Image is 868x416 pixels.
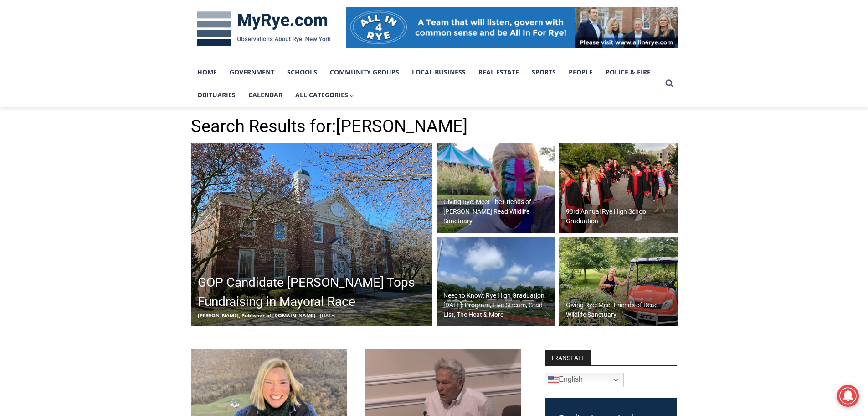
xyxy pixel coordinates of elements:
h2: GOP Candidate [PERSON_NAME] Tops Fundraising in Mayoral Race [198,273,430,311]
img: Rye High School graduation set-up 2022 [437,237,555,327]
img: MyRye.com [191,5,337,53]
a: Giving Rye: Meet The Friends of [PERSON_NAME] Read Wildlife Sanctuary [437,143,555,233]
div: "Chef [PERSON_NAME] omakase menu is nirvana for lovers of great Japanese food." [93,57,129,109]
a: GOP Candidate [PERSON_NAME] Tops Fundraising in Mayoral Race [PERSON_NAME], Publisher of [DOMAIN_... [191,143,432,326]
a: Schools [281,61,324,84]
h2: 93rd Annual Rye High School Graduation [566,207,675,226]
strong: TRANSLATE [545,350,591,365]
img: (PHOTO: Members of the Rye High School Class of 2024 walk the bridge before receiving their diplo... [559,143,678,233]
a: Giving Rye: Meet Friends of Read Wildlife Sanctuary [559,237,678,327]
a: Calendar [242,84,289,106]
a: Government [223,61,281,84]
button: View Search Form [661,75,678,92]
a: Need to Know: Rye High Graduation [DATE]: Program, Live Stream, Grad List, The Heat & More [437,237,555,327]
img: All in for Rye [346,7,678,48]
h2: Giving Rye: Meet Friends of Read Wildlife Sanctuary [566,300,675,320]
div: Apply Now <> summer and RHS senior internships available [230,0,431,89]
span: - [317,312,318,319]
button: Child menu of All Categories [289,84,361,106]
span: [DATE] [320,312,336,319]
nav: Primary Navigation [191,61,661,107]
span: [PERSON_NAME], Publisher of [DOMAIN_NAME] [198,312,315,319]
h2: Giving Rye: Meet The Friends of [PERSON_NAME] Read Wildlife Sanctuary [443,197,553,226]
a: English [545,373,624,387]
img: (PHOTO: Jana B. Seitz, board president at Friends of Read Wildlife Sanctuary. Contributed.) [437,143,555,233]
span: Open Tues. - Sun. [PHONE_NUMBER] [3,94,89,129]
a: Police & Fire [599,61,657,84]
a: Sports [525,61,562,84]
a: Community Groups [324,61,406,84]
img: Rye City Hall Rye, NY [191,143,432,326]
a: Local Business [406,61,472,84]
span: [PERSON_NAME] [336,116,467,136]
img: (PHOTO: Jana B. Seitz, board president at Friends of Read Wildlife Sanctuary battles against inva... [559,237,678,327]
a: 93rd Annual Rye High School Graduation [559,143,678,233]
a: Obituaries [191,84,242,106]
h2: Need to Know: Rye High Graduation [DATE]: Program, Live Stream, Grad List, The Heat & More [443,291,553,320]
a: Intern @ [DOMAIN_NAME] [219,89,442,114]
span: Intern @ [DOMAIN_NAME] [238,91,422,111]
a: Real Estate [472,61,525,84]
img: en [548,374,559,385]
a: People [562,61,599,84]
h1: Search Results for: [191,116,678,137]
a: Open Tues. - Sun. [PHONE_NUMBER] [0,92,92,114]
a: Home [191,61,223,84]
